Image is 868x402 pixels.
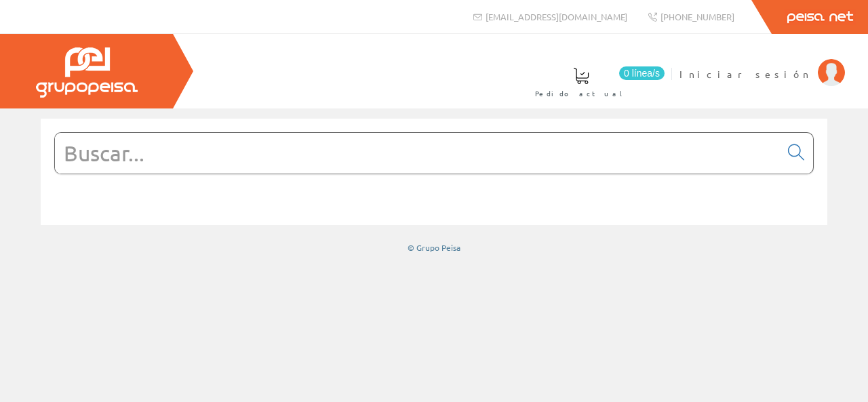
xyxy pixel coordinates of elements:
span: [PHONE_NUMBER] [660,11,734,22]
div: © Grupo Peisa [41,242,827,254]
span: Pedido actual [535,87,627,100]
a: Iniciar sesión [679,56,845,69]
input: Buscar... [55,133,780,174]
span: Iniciar sesión [679,67,811,81]
img: Grupo Peisa [36,47,138,98]
span: [EMAIL_ADDRESS][DOMAIN_NAME] [486,11,627,22]
span: 0 línea/s [619,66,665,80]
